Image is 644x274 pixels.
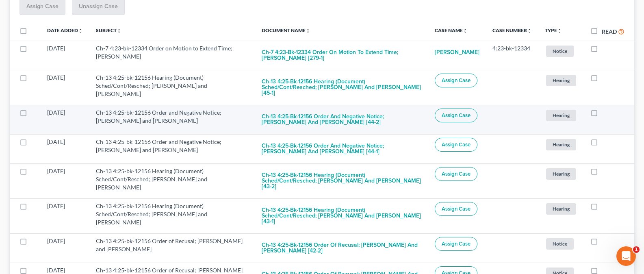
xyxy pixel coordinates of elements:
[262,74,422,101] button: Ch-13 4:25-bk-12156 Hearing (Document) Sched/Cont/Resched; [PERSON_NAME] and [PERSON_NAME] [45-1]
[486,41,538,70] td: 4:23-bk-12334
[435,27,468,33] a: Case Nameunfold_more
[89,198,255,233] td: Ch-13 4:25-bk-12156 Hearing (Document) Sched/Cont/Resched; [PERSON_NAME] and [PERSON_NAME]
[41,70,89,105] td: [DATE]
[96,27,121,33] a: Subjectunfold_more
[262,202,422,230] button: Ch-13 4:25-bk-12156 Hearing (Document) Sched/Cont/Resched; [PERSON_NAME] and [PERSON_NAME] [43-1]
[602,27,617,36] label: Read
[463,28,468,33] i: unfold_more
[262,167,422,195] button: Ch-13 4:25-bk-12156 Hearing (Document) Sched/Cont/Resched; [PERSON_NAME] and [PERSON_NAME] [43-2]
[527,28,532,33] i: unfold_more
[435,202,477,216] button: Assign Case
[41,233,89,263] td: [DATE]
[47,27,83,33] a: Date Addedunfold_more
[557,28,562,33] i: unfold_more
[306,28,310,33] i: unfold_more
[78,28,83,33] i: unfold_more
[545,44,577,58] a: Notice
[545,109,577,122] a: Hearing
[89,134,255,163] td: Ch-13 4:25-bk-12156 Order and Negative Notice; [PERSON_NAME] and [PERSON_NAME]
[616,246,636,266] iframe: Intercom live chat
[262,44,422,66] button: Ch-7 4:23-bk-12334 Order on Motion to Extend Time; [PERSON_NAME] [279-1]
[492,27,532,33] a: Case Numberunfold_more
[117,28,121,33] i: unfold_more
[41,198,89,233] td: [DATE]
[442,206,471,212] span: Assign Case
[546,168,576,179] span: Hearing
[546,75,576,86] span: Hearing
[442,171,471,177] span: Assign Case
[435,44,479,61] a: [PERSON_NAME]
[435,237,477,251] button: Assign Case
[41,134,89,163] td: [DATE]
[442,77,471,84] span: Assign Case
[89,233,255,263] td: Ch-13 4:25-bk-12156 Order of Recusal; [PERSON_NAME] and [PERSON_NAME]
[435,74,477,87] button: Assign Case
[262,109,422,130] button: Ch-13 4:25-bk-12156 Order and Negative Notice; [PERSON_NAME] and [PERSON_NAME] [44-2]
[89,163,255,198] td: Ch-13 4:25-bk-12156 Hearing (Document) Sched/Cont/Resched; [PERSON_NAME] and [PERSON_NAME]
[545,27,562,33] a: Typeunfold_more
[89,70,255,105] td: Ch-13 4:25-bk-12156 Hearing (Document) Sched/Cont/Resched; [PERSON_NAME] and [PERSON_NAME]
[262,27,310,33] a: Document Nameunfold_more
[546,238,574,249] span: Notice
[545,167,577,180] a: Hearing
[41,163,89,198] td: [DATE]
[442,141,471,148] span: Assign Case
[262,138,422,160] button: Ch-13 4:25-bk-12156 Order and Negative Notice; [PERSON_NAME] and [PERSON_NAME] [44-1]
[442,112,471,119] span: Assign Case
[262,237,422,259] button: Ch-13 4:25-bk-12156 Order of Recusal; [PERSON_NAME] and [PERSON_NAME] [42-2]
[435,138,477,152] button: Assign Case
[633,246,640,253] span: 1
[545,202,577,215] a: Hearing
[546,203,576,214] span: Hearing
[546,139,576,150] span: Hearing
[545,138,577,151] a: Hearing
[442,241,471,247] span: Assign Case
[546,110,576,121] span: Hearing
[41,41,89,70] td: [DATE]
[435,109,477,122] button: Assign Case
[89,105,255,134] td: Ch-13 4:25-bk-12156 Order and Negative Notice; [PERSON_NAME] and [PERSON_NAME]
[41,105,89,134] td: [DATE]
[546,46,574,57] span: Notice
[545,237,577,250] a: Notice
[89,41,255,70] td: Ch-7 4:23-bk-12334 Order on Motion to Extend Time; [PERSON_NAME]
[435,167,477,181] button: Assign Case
[545,74,577,87] a: Hearing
